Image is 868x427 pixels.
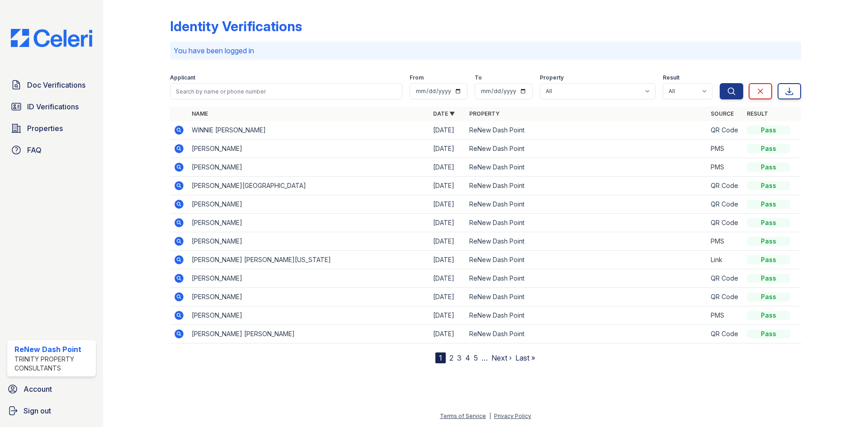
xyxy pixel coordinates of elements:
a: Last » [515,353,535,362]
label: Applicant [170,74,195,81]
div: Pass [747,126,790,135]
td: ReNew Dash Point [466,269,707,288]
div: Pass [747,200,790,209]
div: Identity Verifications [170,18,302,34]
td: PMS [707,140,743,158]
td: QR Code [707,195,743,214]
td: [DATE] [429,306,466,325]
div: Pass [747,218,790,227]
td: [PERSON_NAME] [188,306,429,325]
td: [DATE] [429,288,466,306]
div: ReNew Dash Point [14,344,92,355]
a: FAQ [7,141,96,159]
a: Name [192,110,208,117]
td: ReNew Dash Point [466,140,707,158]
td: [PERSON_NAME] [188,232,429,251]
div: 1 [435,352,446,363]
div: Pass [747,181,790,190]
td: [PERSON_NAME] [188,214,429,232]
td: ReNew Dash Point [466,121,707,140]
a: Property [469,110,500,117]
a: Sign out [4,402,99,420]
span: Doc Verifications [27,80,85,90]
a: Doc Verifications [7,76,96,94]
a: Result [747,110,768,117]
label: Property [540,74,564,81]
td: [DATE] [429,269,466,288]
div: Pass [747,144,790,153]
td: QR Code [707,269,743,288]
input: Search by name or phone number [170,83,402,99]
a: ID Verifications [7,98,96,116]
td: [PERSON_NAME] [188,140,429,158]
td: ReNew Dash Point [466,214,707,232]
td: ReNew Dash Point [466,232,707,251]
span: FAQ [27,145,42,155]
div: Pass [747,292,790,301]
a: 5 [474,353,478,362]
td: ReNew Dash Point [466,251,707,269]
label: To [475,74,482,81]
a: Date ▼ [433,110,455,117]
span: Account [24,384,52,394]
td: [DATE] [429,251,466,269]
a: Privacy Policy [494,413,531,419]
td: [PERSON_NAME] [188,158,429,177]
td: [DATE] [429,121,466,140]
span: Sign out [24,405,51,416]
td: [PERSON_NAME] [PERSON_NAME] [188,325,429,343]
div: Pass [747,329,790,338]
label: Result [663,74,679,81]
td: PMS [707,158,743,177]
td: PMS [707,306,743,325]
td: ReNew Dash Point [466,288,707,306]
a: Properties [7,119,96,137]
td: [PERSON_NAME] [PERSON_NAME][US_STATE] [188,251,429,269]
a: 2 [449,353,453,362]
td: [DATE] [429,214,466,232]
td: QR Code [707,325,743,343]
p: You have been logged in [174,45,797,56]
td: ReNew Dash Point [466,177,707,195]
span: ID Verifications [27,101,79,112]
td: WINNIE [PERSON_NAME] [188,121,429,140]
td: [DATE] [429,232,466,251]
div: Pass [747,255,790,264]
td: [DATE] [429,158,466,177]
td: [DATE] [429,195,466,214]
td: ReNew Dash Point [466,158,707,177]
div: Pass [747,311,790,320]
td: [PERSON_NAME][GEOGRAPHIC_DATA] [188,177,429,195]
td: QR Code [707,288,743,306]
div: Pass [747,163,790,172]
td: ReNew Dash Point [466,306,707,325]
a: Next › [491,353,512,362]
a: Terms of Service [440,413,486,419]
span: Properties [27,123,63,134]
td: QR Code [707,177,743,195]
td: Link [707,251,743,269]
div: Trinity Property Consultants [14,355,92,373]
a: 4 [465,353,470,362]
div: Pass [747,237,790,246]
a: Account [4,380,99,398]
td: QR Code [707,121,743,140]
td: ReNew Dash Point [466,195,707,214]
td: QR Code [707,214,743,232]
td: [DATE] [429,140,466,158]
div: | [489,413,491,419]
div: Pass [747,274,790,283]
td: PMS [707,232,743,251]
td: [PERSON_NAME] [188,195,429,214]
td: ReNew Dash Point [466,325,707,343]
span: … [481,352,488,363]
td: [DATE] [429,177,466,195]
td: [DATE] [429,325,466,343]
td: [PERSON_NAME] [188,269,429,288]
td: [PERSON_NAME] [188,288,429,306]
img: CE_Logo_Blue-a8612792a0a2168367f1c8372b55b34899dd931a85d93a1a3d3e32e68fde9ad4.png [4,29,99,47]
label: From [410,74,424,81]
a: Source [711,110,734,117]
a: 3 [457,353,462,362]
